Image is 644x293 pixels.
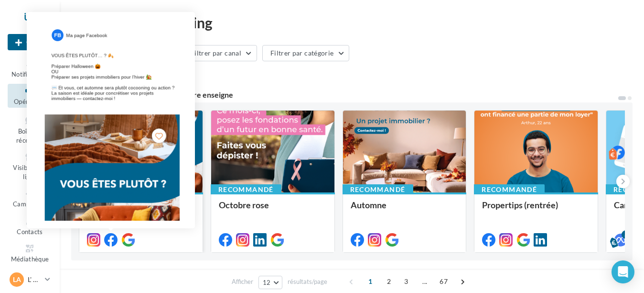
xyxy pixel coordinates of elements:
div: Recommandé [343,184,413,195]
div: Recommandé [79,184,150,195]
div: Nouvelle campagne [8,34,52,50]
a: LA L' Ange Immobilier [8,270,52,289]
span: LA [13,275,21,284]
a: Opérations [8,84,52,107]
span: 2 [381,274,397,289]
div: opérations [90,70,131,79]
div: 5 [622,230,630,239]
a: Contacts [8,214,52,237]
span: 1 [363,274,378,289]
button: 12 [258,276,283,289]
div: Automne [351,200,459,219]
div: Recommandé [474,184,545,195]
button: Notifications [8,56,52,80]
span: 67 [436,274,451,289]
div: Propertips (rentrée) [482,200,590,219]
a: Médiathèque [8,241,52,265]
span: Opérations [14,98,46,105]
a: Campagnes [8,186,52,210]
div: Octobre rose [219,200,327,219]
p: L' Ange Immobilier [28,275,41,284]
button: Filtrer par canal [182,45,257,61]
span: 12 [263,279,271,286]
span: Visibilité en ligne [13,164,46,180]
span: Médiathèque [11,255,49,263]
div: 5 opérations recommandées par votre enseigne [71,91,617,99]
button: Créer [8,34,52,50]
div: Open Intercom Messenger [612,260,634,283]
div: Vous êtes plutôt ? [87,200,195,219]
a: Visibilité en ligne [8,150,52,182]
span: 3 [398,274,414,289]
button: Filtrer par catégorie [262,45,349,61]
span: Notifications [11,70,48,78]
span: Boîte de réception [16,127,43,144]
span: Contacts [17,228,43,236]
div: Recommandé [211,184,281,195]
div: Opérations marketing [71,15,633,30]
a: Boîte de réception [8,112,52,146]
span: ... [417,274,432,289]
div: 803 [71,69,131,79]
span: Afficher [232,277,253,286]
span: Campagnes [13,200,47,208]
span: résultats/page [288,277,327,286]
